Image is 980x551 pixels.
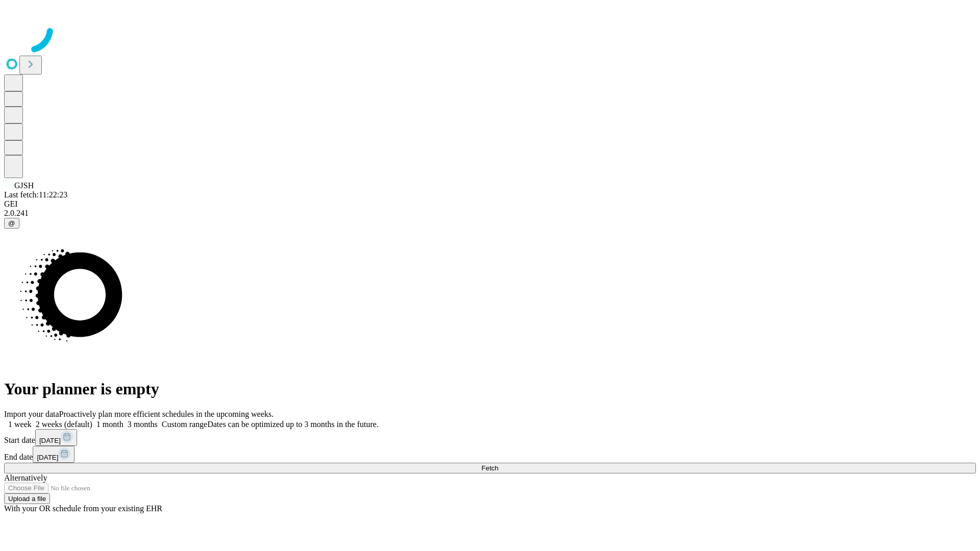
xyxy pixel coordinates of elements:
[36,420,92,429] span: 2 weeks (default)
[4,380,976,398] h1: Your planner is empty
[207,420,378,429] span: Dates can be optimized up to 3 months in the future.
[8,420,32,429] span: 1 week
[4,209,976,218] div: 2.0.241
[14,181,34,190] span: GJSH
[481,464,498,472] span: Fetch
[4,410,59,418] span: Import your data
[4,218,19,229] button: @
[4,446,976,463] div: End date
[4,463,976,473] button: Fetch
[4,199,976,209] div: GEI
[35,429,77,446] button: [DATE]
[128,420,158,429] span: 3 months
[4,493,50,504] button: Upload a file
[4,190,67,199] span: Last fetch: 11:22:23
[4,504,162,513] span: With your OR schedule from your existing EHR
[59,410,274,418] span: Proactively plan more efficient schedules in the upcoming weeks.
[37,454,58,461] span: [DATE]
[33,446,75,463] button: [DATE]
[4,429,976,446] div: Start date
[39,437,61,444] span: [DATE]
[8,219,15,227] span: @
[96,420,124,429] span: 1 month
[162,420,207,429] span: Custom range
[4,473,47,482] span: Alternatively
